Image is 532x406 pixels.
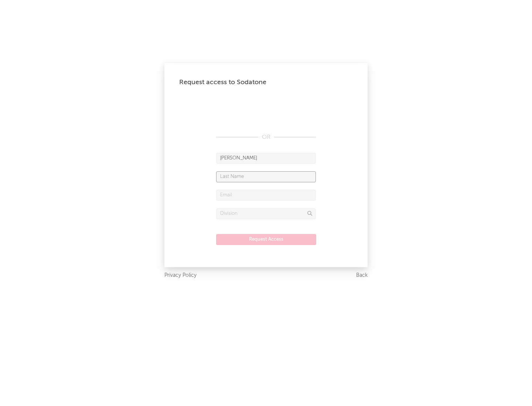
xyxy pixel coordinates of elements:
a: Privacy Policy [164,271,197,280]
input: First Name [216,153,316,164]
div: Request access to Sodatone [179,78,353,87]
input: Division [216,208,316,219]
input: Last Name [216,171,316,182]
a: Back [356,271,368,280]
button: Request Access [216,234,316,245]
div: OR [216,133,316,142]
input: Email [216,190,316,201]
